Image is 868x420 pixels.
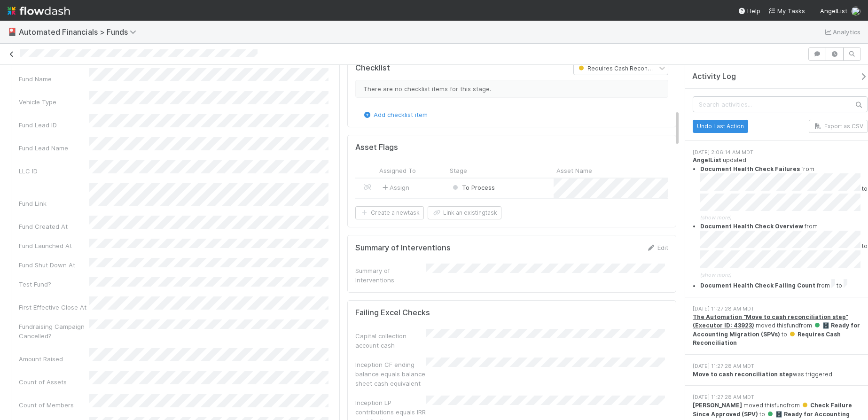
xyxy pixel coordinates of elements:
span: Assigned To [379,166,416,175]
h5: Asset Flags [355,143,398,152]
a: Add checklist item [362,111,428,118]
div: LLC ID [19,166,89,176]
span: Check Failure Since Approved (SPV) [693,402,852,417]
div: Test Fund? [19,280,89,289]
div: [DATE] 11:27:28 AM MDT [693,305,868,313]
div: Fund Name [19,74,89,84]
div: To Process [451,183,495,192]
strong: AngelList [693,156,721,163]
img: logo-inverted-e16ddd16eac7371096b0.svg [8,3,70,19]
span: Stage [450,166,467,175]
summary: Document Health Check Failures from to (show more) [700,165,868,222]
h5: Summary of Interventions [355,243,451,253]
button: Create a newtask [355,206,424,219]
div: Vehicle Type [19,97,89,107]
a: Analytics [823,26,860,38]
strong: [PERSON_NAME] [693,402,742,409]
div: [DATE] 11:27:28 AM MDT [693,362,868,370]
span: Requires Cash Reconciliation [577,64,669,71]
span: Asset Name [556,166,592,175]
strong: Document Health Check Failing Count [700,282,815,289]
div: Capital collection account cash [355,331,426,350]
div: Inception CF ending balance equals balance sheet cash equivalent [355,360,426,388]
div: [DATE] 11:27:28 AM MDT [693,393,868,401]
div: Count of Members [19,400,89,410]
div: Count of Assets [19,377,89,387]
div: First Effective Close At [19,303,89,312]
div: Fund Launched At [19,241,89,250]
h5: Checklist [355,63,390,73]
div: Amount Raised [19,354,89,364]
strong: Move to cash reconciliation step [693,371,793,378]
div: Fund Lead ID [19,120,89,130]
div: [DATE] 2:06:14 AM MDT [693,148,868,156]
div: moved this fund from to [693,313,868,348]
div: There are no checklist items for this stage. [355,80,668,98]
span: AngelList [820,7,847,15]
button: Link an existingtask [428,206,501,219]
div: Fund Shut Down At [19,260,89,270]
div: Fundraising Campaign Cancelled? [19,322,89,341]
span: My Tasks [768,7,805,15]
button: Export as CSV [809,120,868,133]
img: avatar_5ff1a016-d0ce-496a-bfbe-ad3802c4d8a0.png [851,7,860,16]
h5: Failing Excel Checks [355,308,430,318]
div: Fund Link [19,199,89,208]
span: (show more) [700,214,732,221]
strong: Document Health Check Failures [700,165,800,172]
span: 🗄️ Ready for Accounting Migration (SPVs) [693,322,860,337]
li: from to [700,279,868,290]
span: Activity Log [692,72,736,81]
span: 🎴 [8,28,17,36]
strong: Document Health Check Overview [700,223,803,230]
input: Search activities... [693,96,868,112]
summary: Document Health Check Overview from to (show more) [700,222,868,280]
div: updated: [693,156,868,290]
a: The Automation "Move to cash reconciliation step" (Executor ID: 43923) [693,313,848,329]
span: Automated Financials > Funds [19,27,141,37]
div: Help [738,6,760,16]
span: (show more) [700,272,732,278]
button: Undo Last Action [693,120,748,133]
div: Fund Created At [19,222,89,231]
div: Fund Lead Name [19,143,89,153]
div: Summary of Interventions [355,266,426,285]
span: Assign [380,183,409,192]
div: was triggered [693,370,868,379]
span: To Process [451,184,495,191]
a: Edit [646,244,668,251]
a: My Tasks [768,6,805,16]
